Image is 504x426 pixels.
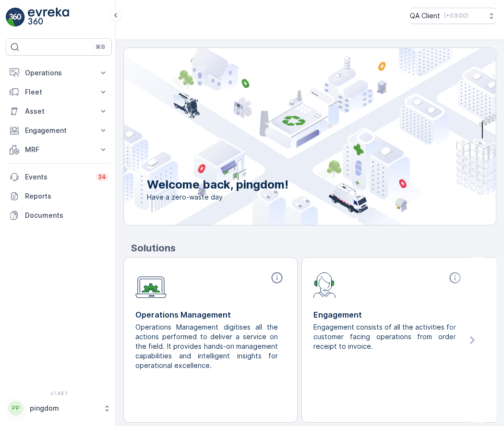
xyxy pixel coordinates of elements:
[135,322,278,370] p: Operations Management digitises all the actions performed to deliver a service on the field. It p...
[6,8,25,27] img: logo
[6,187,112,206] a: Reports
[25,68,93,78] p: Operations
[6,167,112,187] a: Events34
[313,309,464,320] p: Engagement
[444,12,468,20] p: ( +03:00 )
[81,48,496,225] img: city illustration
[96,43,105,51] p: ⌘B
[25,87,93,97] p: Fleet
[313,271,336,298] img: module-icon
[6,140,112,159] button: MRF
[6,63,112,83] button: Operations
[410,11,440,21] p: QA Client
[6,390,112,396] span: v 1.48.1
[8,401,24,416] div: PP
[25,172,90,182] p: Events
[25,211,108,220] p: Documents
[135,271,167,298] img: module-icon
[25,191,108,201] p: Reports
[131,241,496,255] p: Solutions
[6,206,112,225] a: Documents
[147,192,288,202] span: Have a zero-waste day
[98,173,106,181] p: 34
[28,8,69,27] img: logo_light-DOdMpM7g.png
[6,83,112,102] button: Fleet
[6,398,112,418] button: PPpingdom
[30,403,98,413] p: pingdom
[313,322,456,351] p: Engagement consists of all the activities for customer facing operations from order receipt to in...
[410,8,496,24] button: QA Client(+03:00)
[147,177,288,192] p: Welcome back, pingdom!
[25,145,93,154] p: MRF
[25,106,93,116] p: Asset
[6,121,112,140] button: Engagement
[25,126,93,135] p: Engagement
[135,309,286,320] p: Operations Management
[6,102,112,121] button: Asset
